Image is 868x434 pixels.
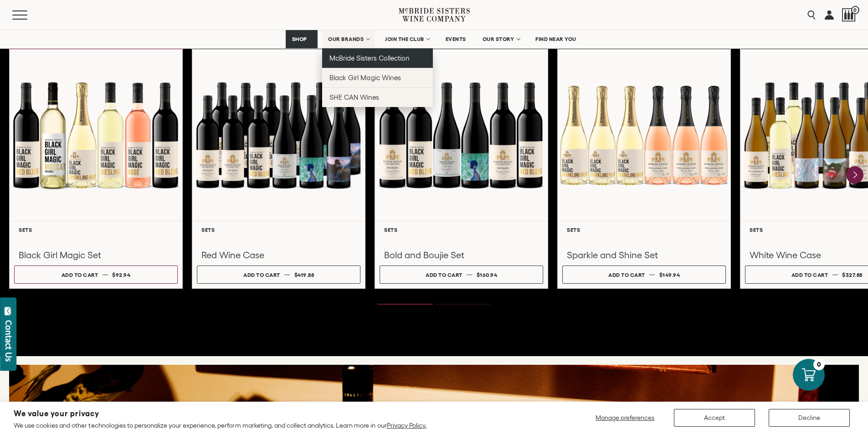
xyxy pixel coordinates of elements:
span: SHE CAN Wines [329,93,379,101]
a: JOIN THE CLUB [379,30,435,48]
span: $160.94 [477,272,498,278]
span: OUR STORY [483,36,514,42]
div: Add to cart [243,268,280,281]
span: McBride Sisters Collection [329,54,410,62]
a: Sparkling and Shine Sparkling Set Sets Sparkle and Shine Set Add to cart $149.94 [557,44,731,289]
h3: Black Girl Magic Set [19,249,173,261]
span: Manage preferences [596,414,654,421]
span: $419.88 [294,272,314,278]
h3: Sparkle and Shine Set [567,249,721,261]
button: Mobile Menu Trigger [12,10,45,20]
a: McBride Sisters Collection [322,48,433,68]
h6: Sets [567,227,721,233]
li: Page dot 1 [377,304,433,305]
button: Add to cart $160.94 [380,266,543,284]
a: Privacy Policy. [387,422,426,429]
span: OUR BRANDS [328,36,364,42]
div: Add to cart [426,268,462,281]
button: Add to cart $419.88 [197,266,360,284]
p: We use cookies and other technologies to personalize your experience, perform marketing, and coll... [14,421,426,429]
div: Add to cart [608,268,645,281]
button: Next [846,166,863,184]
a: Black Girl Magic Set Sets Black Girl Magic Set Add to cart $92.94 [9,44,183,289]
span: Black Girl Magic Wines [329,74,401,82]
a: FIND NEAR YOU [529,30,582,48]
a: Black Girl Magic Wines [322,68,433,87]
span: FIND NEAR YOU [535,36,576,42]
span: $92.94 [112,272,130,278]
button: Accept [674,409,755,427]
a: EVENTS [440,30,472,48]
div: 0 [813,359,825,370]
li: Page dot 2 [436,304,491,305]
a: Bold & Boujie Red Wine Set Sets Bold and Boujie Set Add to cart $160.94 [375,44,548,289]
span: $149.94 [659,272,680,278]
button: Manage preferences [590,409,660,427]
h2: We value your privacy [14,410,426,418]
button: Add to cart $92.94 [14,266,178,284]
h6: Sets [201,227,356,233]
span: JOIN THE CLUB [385,36,424,42]
div: Add to cart [791,268,828,281]
a: SHE CAN Wines [322,87,433,107]
div: Contact Us [4,320,13,362]
h6: Sets [19,227,173,233]
span: $327.88 [842,272,863,278]
button: Add to cart $149.94 [562,266,726,284]
a: Red Wine Case Sets Red Wine Case Add to cart $419.88 [192,44,365,289]
h6: Sets [384,227,539,233]
h3: Bold and Boujie Set [384,249,539,261]
span: EVENTS [446,36,466,42]
button: Decline [769,409,850,427]
div: Add to cart [62,268,98,281]
a: SHOP [286,30,318,48]
h3: Red Wine Case [201,249,356,261]
a: OUR BRANDS [322,30,375,48]
span: 0 [851,6,859,14]
a: OUR STORY [477,30,525,48]
span: SHOP [292,36,307,42]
